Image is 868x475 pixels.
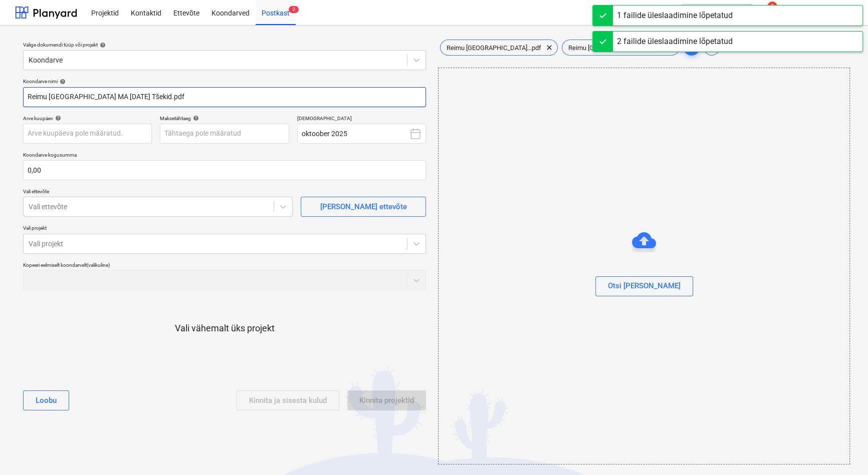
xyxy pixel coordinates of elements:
[617,36,733,48] div: 2 failide üleslaadimine lõpetatud
[58,79,66,85] span: help
[23,42,426,48] div: Valige dokumendi tüüp või projekt
[543,42,555,54] span: clear
[818,427,868,475] iframe: Chat Widget
[23,225,426,233] p: Vali projekt
[440,40,558,56] div: Reimu [GEOGRAPHIC_DATA]...pdf
[301,197,426,217] button: [PERSON_NAME] ettevõte
[595,276,693,296] button: Otsi [PERSON_NAME]
[438,68,850,464] div: Otsi [PERSON_NAME]
[23,390,69,410] button: Loobu
[23,262,426,268] div: Kopeeri eelmiselt koondarvelt (valikuline)
[562,44,669,52] span: Reimu [GEOGRAPHIC_DATA]...pdf
[617,10,733,22] div: 1 failide üleslaadimine lõpetatud
[608,279,681,292] div: Otsi [PERSON_NAME]
[23,115,152,122] div: Arve kuupäev
[23,87,426,107] input: Koondarve nimi
[23,124,152,144] input: Arve kuupäeva pole määratud.
[23,160,426,180] input: Koondarve kogusumma
[23,78,426,85] div: Koondarve nimi
[289,6,299,13] span: 2
[562,40,680,56] div: Reimu [GEOGRAPHIC_DATA]...pdf
[53,115,61,121] span: help
[175,322,275,334] p: Vali vähemalt üks projekt
[160,115,289,122] div: Maksetähtaeg
[23,188,293,197] p: Vali ettevõte
[320,200,407,213] div: [PERSON_NAME] ettevõte
[191,115,199,121] span: help
[160,124,289,144] input: Tähtaega pole määratud
[23,152,426,160] p: Koondarve kogusumma
[297,124,426,144] button: oktoober 2025
[98,42,106,48] span: help
[297,115,426,124] p: [DEMOGRAPHIC_DATA]
[36,394,57,407] div: Loobu
[441,44,547,52] span: Reimu [GEOGRAPHIC_DATA]...pdf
